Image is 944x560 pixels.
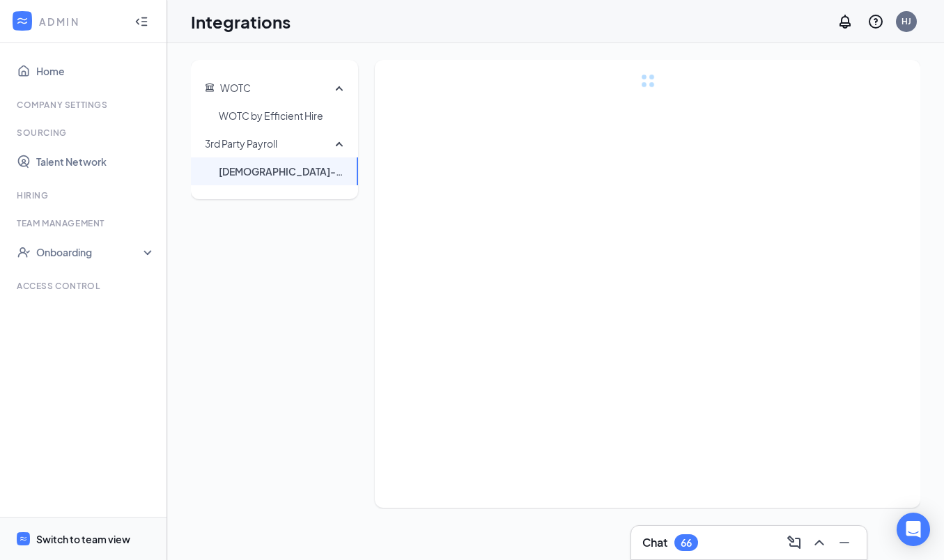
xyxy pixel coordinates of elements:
[220,81,251,94] span: WOTC
[783,531,805,554] button: ComposeMessage
[134,15,148,29] svg: Collapse
[642,535,667,550] h3: Chat
[808,531,830,554] button: ChevronUp
[837,13,853,30] svg: Notifications
[191,10,291,33] h1: Integrations
[19,534,28,543] svg: WorkstreamLogo
[36,57,155,85] a: Home
[39,15,122,29] div: ADMIN
[17,217,153,229] div: Team Management
[36,148,155,176] a: Talent Network
[897,513,930,546] div: Open Intercom Messenger
[681,537,692,549] div: 66
[17,127,153,139] div: Sourcing
[836,534,853,551] svg: Minimize
[15,14,29,28] svg: WorkstreamLogo
[219,102,348,130] span: WOTC by Efficient Hire
[205,137,277,150] span: 3rd Party Payroll
[36,245,144,259] div: Onboarding
[17,245,31,259] svg: UserCheck
[17,99,153,111] div: Company Settings
[36,532,130,546] div: Switch to team view
[219,157,348,185] span: [DEMOGRAPHIC_DATA]-fil-A HR/Payroll
[833,531,856,554] button: Minimize
[902,15,911,27] div: HJ
[867,13,884,30] svg: QuestionInfo
[811,534,828,551] svg: ChevronUp
[786,534,803,551] svg: ComposeMessage
[205,82,215,92] svg: Government
[17,189,153,201] div: Hiring
[17,280,153,292] div: Access control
